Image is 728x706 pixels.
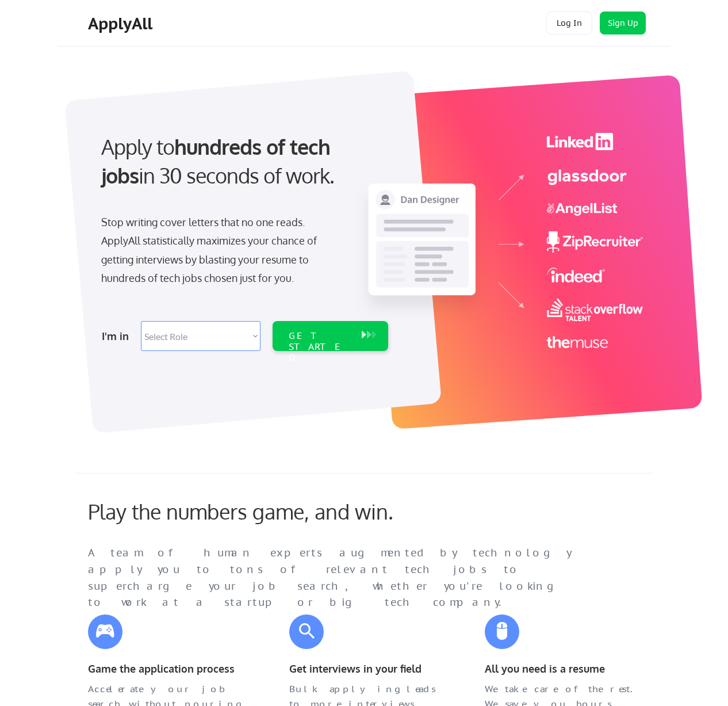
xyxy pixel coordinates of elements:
[88,14,156,33] div: ApplyAll
[600,12,646,35] button: Sign Up
[88,545,594,611] div: A team of human experts augmented by technology apply you to tons of relevant tech jobs to superc...
[101,132,384,190] div: Apply to in 30 seconds of work.
[102,327,134,345] div: I'm in
[289,661,445,677] div: Get interviews in your field
[546,12,592,35] button: Log In
[289,330,350,364] div: GET STARTED
[485,661,640,677] div: All you need is a resume
[88,499,445,524] div: Play the numbers game, and win.
[101,133,335,188] strong: hundreds of tech jobs
[88,661,243,677] div: Game the application process
[101,213,338,288] div: Stop writing cover letters that no one reads. ApplyAll statistically maximizes your chance of get...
